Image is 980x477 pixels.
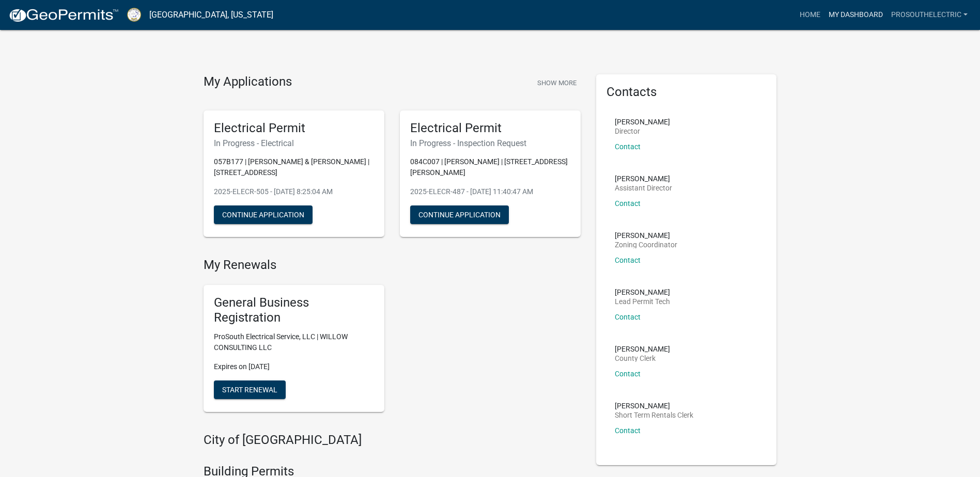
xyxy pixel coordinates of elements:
[214,205,313,224] button: Continue Application
[533,74,581,91] button: Show More
[615,232,677,239] p: [PERSON_NAME]
[410,121,570,136] h5: Electrical Permit
[410,186,570,197] p: 2025-ELECR-487 - [DATE] 11:40:47 AM
[204,258,581,420] wm-registration-list-section: My Renewals
[204,258,581,273] h4: My Renewals
[615,313,641,321] a: Contact
[149,6,273,24] a: [GEOGRAPHIC_DATA], [US_STATE]
[214,121,374,136] h5: Electrical Permit
[615,298,670,305] p: Lead Permit Tech
[887,5,972,25] a: Prosouthelectric
[204,74,292,90] h4: My Applications
[615,345,670,353] p: [PERSON_NAME]
[615,199,641,208] a: Contact
[615,184,672,192] p: Assistant Director
[410,205,509,224] button: Continue Application
[825,5,887,25] a: My Dashboard
[214,331,374,353] p: ProSouth Electrical Service, LLC | WILLOW CONSULTING LLC
[615,426,641,435] a: Contact
[615,142,641,151] a: Contact
[127,8,141,22] img: Putnam County, Georgia
[214,186,374,197] p: 2025-ELECR-505 - [DATE] 8:25:04 AM
[410,138,570,148] h6: In Progress - Inspection Request
[606,85,767,100] h5: Contacts
[410,156,570,178] p: 084C007 | [PERSON_NAME] | [STREET_ADDRESS][PERSON_NAME]
[214,138,374,148] h6: In Progress - Electrical
[615,175,672,182] p: [PERSON_NAME]
[615,402,693,409] p: [PERSON_NAME]
[214,156,374,178] p: 057B177 | [PERSON_NAME] & [PERSON_NAME] | [STREET_ADDRESS]
[615,289,670,296] p: [PERSON_NAME]
[214,361,374,372] p: Expires on [DATE]
[615,118,670,125] p: [PERSON_NAME]
[615,370,641,378] a: Contact
[214,295,374,325] h5: General Business Registration
[796,5,825,25] a: Home
[615,355,670,362] p: County Clerk
[615,128,670,135] p: Director
[214,380,286,399] button: Start Renewal
[222,385,277,393] span: Start Renewal
[615,241,677,248] p: Zoning Coordinator
[615,411,693,419] p: Short Term Rentals Clerk
[204,433,581,448] h4: City of [GEOGRAPHIC_DATA]
[615,256,641,264] a: Contact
